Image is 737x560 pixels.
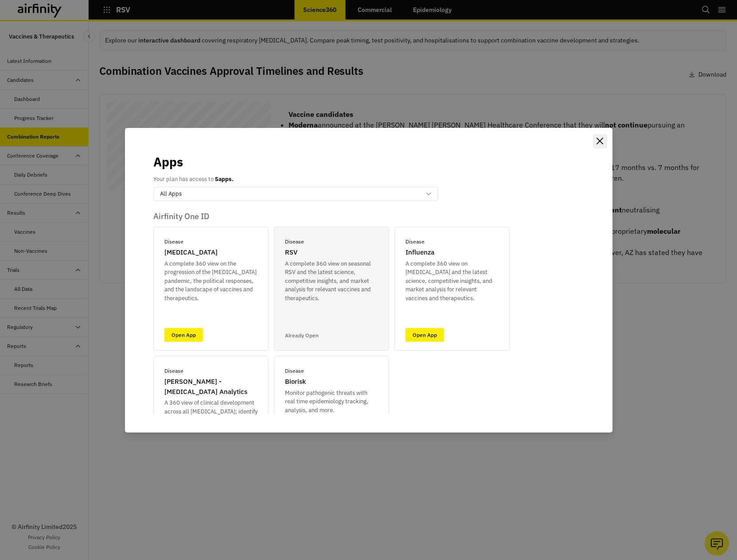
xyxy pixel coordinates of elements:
button: Close [593,134,607,148]
p: Disease [406,238,425,246]
p: Monitor pathogenic threats with real time epidemiology tracking, analysis, and more. [285,389,378,415]
p: Disease [164,367,183,375]
p: A complete 360 view on seasonal RSV and the latest science, competitive insights, and market anal... [285,259,378,303]
p: Disease [285,367,304,375]
p: [PERSON_NAME] - [MEDICAL_DATA] Analytics [164,377,257,397]
p: A complete 360 view on the progression of the [MEDICAL_DATA] pandemic, the political responses, a... [164,259,257,303]
p: RSV [285,247,297,258]
p: Biorisk [285,377,306,387]
p: Apps [153,153,183,171]
p: All Apps [160,189,182,198]
p: [MEDICAL_DATA] [164,247,218,258]
p: A 360 view of clinical development across all [MEDICAL_DATA]; identify opportunities and track ch... [164,398,257,442]
a: Open App [406,328,444,342]
a: Open App [164,328,203,342]
p: Disease [285,238,304,246]
p: Disease [164,238,183,246]
b: 5 apps. [215,175,234,183]
p: Already Open [285,332,319,340]
p: Influenza [406,247,434,258]
p: Airfinity One ID [153,212,584,221]
p: A complete 360 view on [MEDICAL_DATA] and the latest science, competitive insights, and market an... [406,259,499,303]
p: Your plan has access to [153,175,234,184]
